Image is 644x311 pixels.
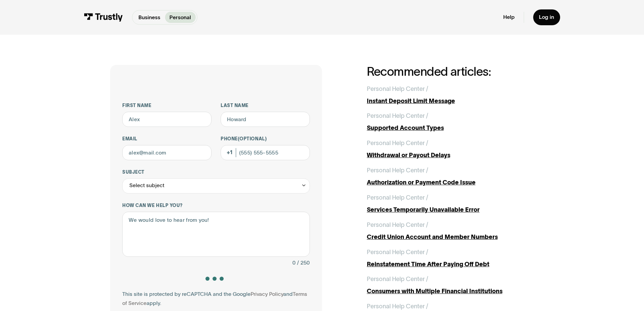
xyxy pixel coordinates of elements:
[367,84,534,106] a: Personal Help Center /Instant Deposit Limit Message
[297,258,310,268] div: / 250
[367,97,534,106] div: Instant Deposit Limit Message
[134,12,165,23] a: Business
[84,13,123,22] img: Trustly Logo
[367,84,428,94] div: Personal Help Center /
[367,111,534,133] a: Personal Help Center /Supported Account Types
[367,139,534,160] a: Personal Help Center /Withdrawal or Payout Delays
[367,275,534,296] a: Personal Help Center /Consumers with Multiple Financial Institutions
[367,248,428,257] div: Personal Help Center /
[292,258,296,268] div: 0
[122,203,310,209] label: How can we help you?
[367,65,534,78] h2: Recommended articles:
[367,193,534,214] a: Personal Help Center /Services Temporarily Unavailable Error
[122,290,310,308] div: This site is protected by reCAPTCHA and the Google and apply.
[221,145,310,160] input: (555) 555-5555
[122,291,307,306] a: Terms of Service
[367,205,534,214] div: Services Temporarily Unavailable Error
[221,112,310,127] input: Howard
[138,13,160,22] p: Business
[367,220,534,242] a: Personal Help Center /Credit Union Account and Member Numbers
[367,166,534,187] a: Personal Help Center /Authorization or Payment Code Issue
[367,220,428,230] div: Personal Help Center /
[251,291,283,297] a: Privacy Policy
[367,260,534,269] div: Reinstatement Time After Paying Off Debt
[122,103,212,109] label: First name
[238,136,267,141] span: (Optional)
[367,302,428,311] div: Personal Help Center /
[533,9,560,25] a: Log in
[367,124,534,133] div: Supported Account Types
[367,287,534,296] div: Consumers with Multiple Financial Institutions
[122,145,212,160] input: alex@mail.com
[539,14,554,21] div: Log in
[122,112,212,127] input: Alex
[367,248,534,269] a: Personal Help Center /Reinstatement Time After Paying Off Debt
[367,233,534,242] div: Credit Union Account and Member Numbers
[367,178,534,187] div: Authorization or Payment Code Issue
[503,14,515,21] a: Help
[367,139,428,148] div: Personal Help Center /
[129,181,164,190] div: Select subject
[221,136,310,142] label: Phone
[122,169,310,175] label: Subject
[367,193,428,202] div: Personal Help Center /
[122,136,212,142] label: Email
[367,166,428,175] div: Personal Help Center /
[165,12,196,23] a: Personal
[367,111,428,120] div: Personal Help Center /
[367,275,428,284] div: Personal Help Center /
[221,103,310,109] label: Last name
[367,151,534,160] div: Withdrawal or Payout Delays
[169,13,191,22] p: Personal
